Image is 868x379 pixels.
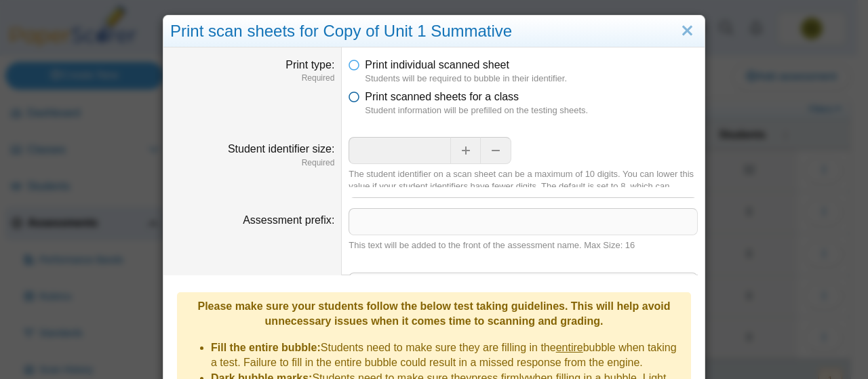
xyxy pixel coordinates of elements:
[677,20,698,43] a: Close
[450,137,481,164] button: Increase
[211,340,684,371] li: Students need to make sure they are filling in the bubble when taking a test. Failure to fill in ...
[365,104,698,117] dfn: Student information will be prefilled on the testing sheets.
[170,157,334,169] dfn: Required
[285,59,334,71] label: Print type
[349,168,698,205] div: The student identifier on a scan sheet can be a maximum of 10 digits. You can lower this value if...
[365,91,519,102] span: Print scanned sheets for a class
[349,239,698,252] div: This text will be added to the front of the assessment name. Max Size: 16
[197,300,670,327] b: Please make sure your students follow the below test taking guidelines. This will help avoid unne...
[228,143,334,155] label: Student identifier size
[163,16,705,47] div: Print scan sheets for Copy of Unit 1 Summative
[211,342,321,353] b: Fill the entire bubble:
[243,214,334,226] label: Assessment prefix
[365,73,698,85] dfn: Students will be required to bubble in their identifier.
[481,137,511,164] button: Decrease
[556,342,583,353] u: entire
[365,59,509,71] span: Print individual scanned sheet
[170,73,334,84] dfn: Required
